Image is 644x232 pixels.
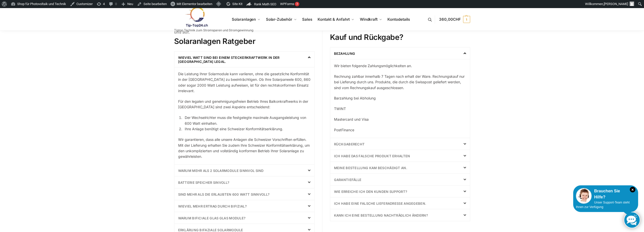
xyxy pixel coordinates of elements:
[330,186,470,197] div: Wie erreiche ich den Kunden Support?
[330,59,470,133] div: Bezahlung
[463,16,470,23] span: 1
[334,51,355,56] a: Bezahlung
[330,138,470,150] div: Rückgaberecht
[316,8,357,31] a: Kontakt & Anfahrt
[334,106,466,112] p: TWINT
[360,17,378,22] span: Windkraft
[630,187,635,192] i: Schließen
[330,150,470,162] div: Ich habe das falsche Produkt erhalten
[178,99,310,110] p: Für den legalen und genehmigungsfreien Betrieb Ihres Balkonkraftwerks in der [GEOGRAPHIC_DATA] si...
[295,2,299,6] div: 3
[177,2,212,6] span: Mit Elementor bearbeiten
[178,216,246,220] a: Warum bificiale Glas Glas Module?
[604,2,628,6] span: [PERSON_NAME]
[178,71,310,94] p: Die Leistung Ihrer Solarmodule kann variieren, ohne die gesetzliche Konformität in der [GEOGRAPHI...
[183,126,310,132] li: Ihre Anlage benötigt eine Schweizer Konformitätserklärung.
[178,137,310,160] p: Wir garantieren, dass alle unsere Anlagen die Schweizer Vorschriften erfüllen. Mit der Lieferung ...
[264,8,299,31] a: Solar-Zubehör
[178,204,247,208] a: Wieviel mehr Ertrag durch bifizial?
[334,178,362,182] a: Garantiefälle
[576,188,635,200] div: Brauchen Sie Hilfe?
[334,63,466,69] p: Wir bieten folgende Zahlungsmöglichkeiten an.
[330,174,470,185] div: Garantiefälle
[174,51,314,67] div: Wieviel Watt sind bei einem Steckerkraftwerk in der [GEOGRAPHIC_DATA] legal.
[178,181,230,185] a: Batterie Speicher Sinvoll?
[174,29,253,32] p: Tiptop Technik zum Stromsparen und Stromgewinnung
[334,154,410,158] a: Ich habe das falsche Produkt erhalten
[334,95,466,101] p: Barzahlung bei Abholung
[174,37,315,46] h2: Solaranlagen Ratgeber
[330,47,470,59] div: Bezahlung
[174,7,218,27] img: Solaranlagen, Speicheranlagen und Energiesparprodukte
[178,228,243,232] a: Erklärung Bifaziale Solarmodule
[576,201,630,209] span: Unser Support-Team steht Ihnen zur Verfügung
[183,115,310,126] li: Der Wechselrichter muss die festgelegte maximale Ausgangsleistung von 600 Watt einhalten.
[178,169,264,173] a: Warum mehr als 2 Solarmodule Sinnvol sind
[330,162,470,173] div: Meine Bestellung kam beschädigt an.
[232,2,242,6] span: Site Kit
[334,117,466,122] p: Mastercard und Visa
[174,67,314,160] div: Wieviel Watt sind bei einem Steckerkraftwerk in der [GEOGRAPHIC_DATA] legal.
[334,213,428,217] a: Kann ich eine Bestellung nachträglich ändern?
[334,190,407,194] a: Wie erreiche ich den Kunden Support?
[334,142,365,146] a: Rückgaberecht
[334,166,407,170] a: Meine Bestellung kam beschädigt an.
[266,17,292,22] span: Solar-Zubehör
[453,17,461,22] span: CHF
[330,197,470,209] div: Ich habe eine falsche Lieferadresse angegeben.
[385,8,412,31] a: Kontodetails
[174,176,314,188] div: Batterie Speicher Sinvoll?
[174,212,314,224] div: Warum bificiale Glas Glas Module?
[174,188,314,200] div: Sind mehr als die erlaubten 600 Watt sinnvoll?
[334,201,426,205] a: Ich habe eine falsche Lieferadresse angegeben.
[439,12,470,27] a: 360,00CHF 1
[254,2,276,6] span: Rank Math SEO
[318,17,350,22] span: Kontakt & Anfahrt
[178,56,280,64] a: Wieviel Watt sind bei einem Steckerkraftwerk in der [GEOGRAPHIC_DATA] legal.
[174,165,314,176] div: Warum mehr als 2 Solarmodule Sinnvol sind
[334,74,466,91] p: Rechnung zahlbar innerhalb 7 Tagen nach erhalt der Ware. Rechnungskauf nur bei Lieferung durch un...
[174,200,314,212] div: Wieviel mehr Ertrag durch bifizial?
[439,8,470,31] nav: Cart contents
[330,209,470,221] div: Kann ich eine Bestellung nachträglich ändern?
[178,192,270,196] a: Sind mehr als die erlaubten 600 Watt sinnvoll?
[300,8,314,31] a: Sales
[330,33,470,42] h2: Kauf und Rückgabe?
[334,127,466,133] p: PostFinance
[302,17,312,22] span: Sales
[174,26,315,34] h6: Sollte Ihre Frage hier nicht beantwortet sein, nehmen Sie Kontakt mit uns auf.
[576,188,592,204] img: Customer service
[387,17,410,22] span: Kontodetails
[358,8,384,31] a: Windkraft
[630,2,634,6] img: Benutzerbild von Rupert Spoddig
[439,17,461,22] span: 360,00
